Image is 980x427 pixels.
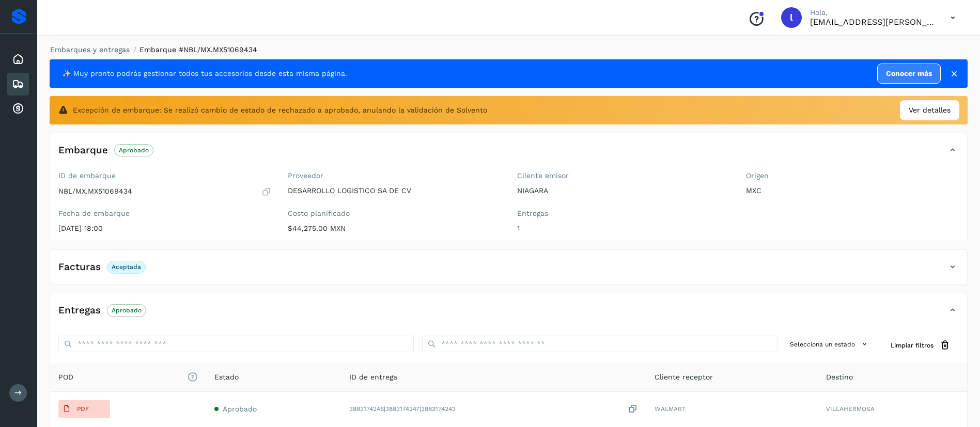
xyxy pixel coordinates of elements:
span: ✨ Muy pronto podrás gestionar todos tus accesorios desde esta misma página. [62,68,347,79]
label: Fecha de embarque [58,209,271,218]
td: WALMART [646,392,818,426]
span: Aprobado [223,405,257,413]
span: Destino [826,372,853,383]
p: MXC [746,186,959,195]
h4: Facturas [58,261,101,273]
span: ID de entrega [349,372,397,383]
p: NBL/MX.MX51069434 [58,187,132,196]
label: Origen [746,171,959,180]
label: Entregas [517,209,730,218]
p: NIAGARA [517,186,730,195]
div: FacturasAceptada [50,258,967,284]
div: Embarques [7,73,29,96]
span: Ver detalles [909,105,951,116]
div: EntregasAprobado [50,302,967,327]
label: Cliente emisor [517,171,730,180]
span: Estado [214,372,239,383]
div: EmbarqueAprobado [50,141,967,167]
div: Inicio [7,48,29,71]
p: $44,275.00 MXN [288,224,501,233]
span: Limpiar filtros [891,341,934,350]
button: Selecciona un estado [786,336,874,353]
p: 1 [517,224,730,233]
p: Aprobado [112,307,142,314]
a: Conocer más [877,64,941,84]
div: 3883174246|3883174247|3883174243 [349,404,638,415]
button: PDF [58,400,110,418]
td: VILLAHERMOSA [818,392,967,426]
label: Proveedor [288,171,501,180]
button: Limpiar filtros [882,336,959,355]
span: Excepción de embarque: Se realizó cambio de estado de rechazado a aprobado, anulando la validació... [73,105,487,116]
span: POD [58,372,198,383]
span: Embarque #NBL/MX.MX51069434 [139,45,257,54]
h4: Entregas [58,305,101,317]
p: [DATE] 18:00 [58,224,271,233]
label: ID de embarque [58,171,271,180]
nav: breadcrumb [50,44,968,55]
p: Aceptada [112,263,141,271]
p: PDF [77,405,89,413]
p: Aprobado [119,147,149,154]
span: Cliente receptor [655,372,713,383]
p: Hola, [810,8,934,17]
div: Cuentas por cobrar [7,98,29,120]
p: lauraamalia.castillo@xpertal.com [810,17,934,27]
p: DESARROLLO LOGISTICO SA DE CV [288,186,501,195]
label: Costo planificado [288,209,501,218]
h4: Embarque [58,145,108,156]
a: Embarques y entregas [50,45,130,54]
